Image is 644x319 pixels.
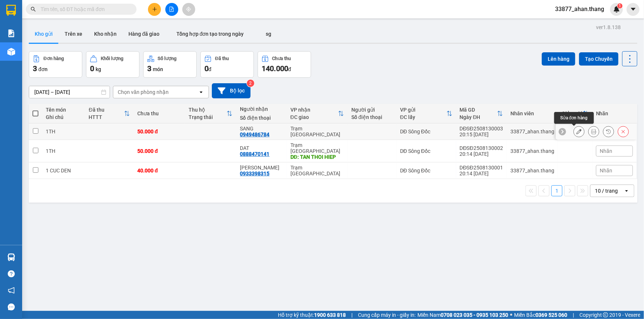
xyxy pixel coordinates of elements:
span: đ [209,66,211,72]
strong: 0369 525 060 [535,312,567,318]
div: Trạm [GEOGRAPHIC_DATA] [290,126,344,137]
button: Chưa thu140.000đ [258,51,311,78]
span: 3 [147,64,151,73]
button: 1 [551,185,562,196]
button: Đơn hàng3đơn [29,51,82,78]
span: notification [8,287,15,294]
span: 3 [33,64,37,73]
img: solution-icon [7,29,15,37]
div: 33877_ahan.thang [510,168,554,173]
span: đ [288,66,291,72]
div: 33877_ahan.thang [510,148,554,154]
span: ⚪️ [510,313,512,316]
div: 10 / trang [595,187,618,194]
div: Số lượng [158,56,177,61]
sup: 1 [617,3,623,8]
div: DĐ Sông Đốc [400,148,452,154]
button: Tạo Chuyến [579,52,619,66]
div: DĐ Sông Đốc [400,129,452,134]
img: warehouse-icon [7,253,15,261]
span: 1 [619,3,621,8]
span: kg [96,66,101,72]
div: Nhân viên [510,111,554,116]
button: Kho gửi [29,25,59,43]
button: Bộ lọc [212,83,251,98]
div: Tên món [46,107,82,113]
img: icon-new-feature [613,6,620,13]
div: DĐ Sông Đốc [400,168,452,173]
span: caret-down [630,6,637,13]
button: Khối lượng0kg [86,51,140,78]
button: Hàng đã giao [123,25,165,43]
div: Ngày ĐH [460,114,497,120]
span: message [8,304,15,311]
div: Chưa thu [272,56,291,61]
div: Đã thu [215,56,229,61]
th: Toggle SortBy [85,104,134,123]
div: 20:14 [DATE] [460,171,503,176]
div: 1TH [46,148,82,154]
div: 0933398315 [240,171,269,176]
img: logo-vxr [6,5,16,16]
div: Số điện thoại [351,114,393,120]
span: plus [152,7,157,12]
div: VP nhận [290,107,338,113]
span: search [31,7,36,12]
button: aim [182,3,195,16]
div: 50.000 đ [137,129,181,134]
button: Kho nhận [88,25,123,43]
div: Khối lượng [101,56,123,61]
div: Ghi chú [46,114,82,120]
th: Toggle SortBy [396,104,456,123]
span: 140.000 [262,64,288,73]
div: ver 1.8.138 [596,23,621,31]
div: 33877_ahan.thang [510,129,554,134]
div: DĐSĐ2508130003 [460,126,503,132]
svg: open [624,188,630,194]
div: Đã thu [89,107,124,113]
span: | [573,311,574,319]
div: VP gửi [400,107,447,113]
div: Số điện thoại [240,115,283,121]
div: ĐC giao [290,114,338,120]
div: Mã GD [460,107,497,113]
span: | [351,311,352,319]
button: file-add [165,3,178,16]
span: món [153,66,163,72]
strong: 0708 023 035 - 0935 103 250 [441,312,508,318]
div: Người gửi [351,107,393,113]
span: aim [186,7,191,12]
span: đơn [38,66,48,72]
button: caret-down [627,3,640,16]
div: Thu hộ [189,107,227,113]
span: sg [266,31,272,37]
div: 1TH [46,129,82,134]
div: Sửa đơn hàng [554,112,594,124]
div: 20:15 [DATE] [460,132,503,137]
div: MINH TAN [240,165,283,171]
div: Chọn văn phòng nhận [118,88,169,96]
button: Trên xe [59,25,88,43]
th: Toggle SortBy [185,104,236,123]
div: Trạng thái [189,114,227,120]
svg: open [198,89,204,95]
span: question-circle [8,270,15,277]
button: Đã thu0đ [200,51,254,78]
div: Người nhận [240,106,283,112]
button: Số lượng3món [143,51,197,78]
div: Đơn hàng [44,56,64,61]
div: 20:14 [DATE] [460,151,503,157]
div: DĐ: TAN THOI HIEP [290,154,344,160]
button: Lên hàng [542,52,575,66]
sup: 2 [247,80,254,87]
input: Select a date range. [29,86,110,98]
div: Trạm [GEOGRAPHIC_DATA] [290,165,344,176]
span: Nhãn [600,148,613,154]
div: DĐSĐ2508130002 [460,145,503,151]
span: 33877_ahan.thang [549,4,610,14]
span: Miền Bắc [514,311,567,319]
span: file-add [169,7,174,12]
th: Toggle SortBy [558,104,592,123]
th: Toggle SortBy [287,104,348,123]
span: Nhãn [600,168,613,173]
